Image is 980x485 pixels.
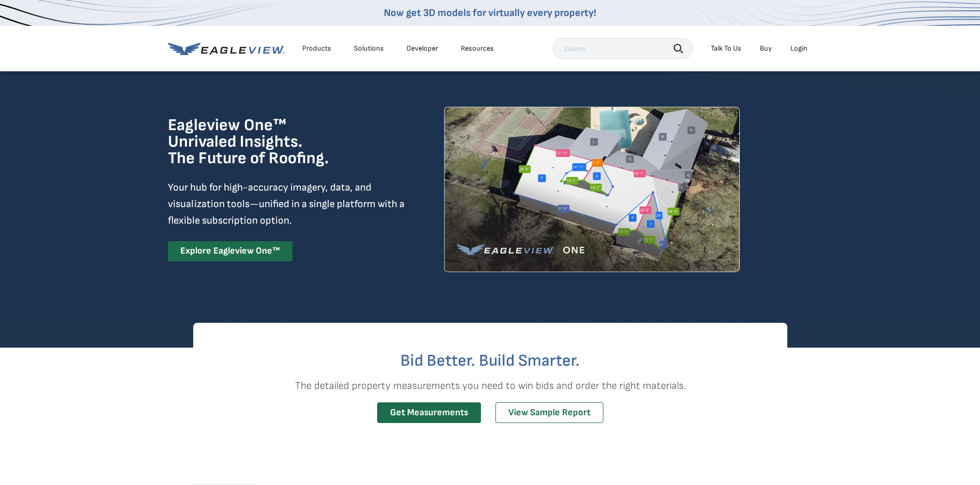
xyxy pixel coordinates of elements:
h2: Bid Better. Build Smarter. [193,353,787,369]
a: Now get 3D models for virtually every property! [384,7,596,19]
a: Buy [760,44,772,53]
h1: Eagleview One™ Unrivaled Insights. The Future of Roofing. [168,117,381,167]
p: The detailed property measurements you need to win bids and order the right materials. [193,378,787,394]
div: Resources [461,44,494,53]
div: Solutions [354,44,384,53]
a: Developer [407,44,438,53]
a: View Sample Report [495,402,603,424]
input: Search [553,38,693,59]
div: Talk To Us [711,44,741,53]
a: Get Measurements [377,402,481,424]
a: Explore Eagleview One™ [168,241,292,261]
div: Products [302,44,331,53]
p: Your hub for high-accuracy imagery, data, and visualization tools—unified in a single platform wi... [168,179,407,229]
div: Login [790,44,807,53]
